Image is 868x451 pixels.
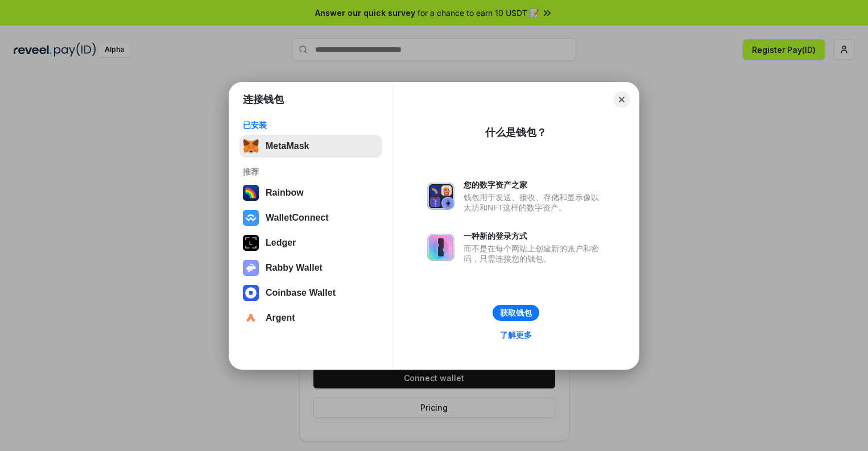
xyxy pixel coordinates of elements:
img: svg+xml,%3Csvg%20width%3D%2228%22%20height%3D%2228%22%20viewBox%3D%220%200%2028%2028%22%20fill%3D... [243,285,259,301]
img: svg+xml,%3Csvg%20width%3D%2228%22%20height%3D%2228%22%20viewBox%3D%220%200%2028%2028%22%20fill%3D... [243,310,259,326]
div: 了解更多 [500,330,532,340]
div: 而不是在每个网站上创建新的账户和密码，只需连接您的钱包。 [464,243,605,264]
div: 已安装 [243,120,379,130]
img: svg+xml,%3Csvg%20xmlns%3D%22http%3A%2F%2Fwww.w3.org%2F2000%2Fsvg%22%20fill%3D%22none%22%20viewBox... [427,234,454,261]
button: Coinbase Wallet [239,282,382,304]
div: 获取钱包 [500,308,532,318]
img: svg+xml,%3Csvg%20xmlns%3D%22http%3A%2F%2Fwww.w3.org%2F2000%2Fsvg%22%20width%3D%2228%22%20height%3... [243,235,259,251]
div: Rabby Wallet [266,263,323,273]
div: Rainbow [266,188,304,198]
div: Coinbase Wallet [266,288,336,298]
button: MetaMask [239,135,382,158]
a: 了解更多 [493,328,539,342]
button: Close [614,92,630,107]
img: svg+xml,%3Csvg%20xmlns%3D%22http%3A%2F%2Fwww.w3.org%2F2000%2Fsvg%22%20fill%3D%22none%22%20viewBox... [243,260,259,276]
button: Argent [239,307,382,329]
div: Ledger [266,238,296,248]
h1: 连接钱包 [243,93,284,106]
div: 钱包用于发送、接收、存储和显示像以太坊和NFT这样的数字资产。 [464,192,605,213]
div: 什么是钱包？ [485,126,547,139]
div: MetaMask [266,141,309,151]
button: Rainbow [239,181,382,204]
div: Argent [266,313,295,323]
img: svg+xml,%3Csvg%20width%3D%22120%22%20height%3D%22120%22%20viewBox%3D%220%200%20120%20120%22%20fil... [243,185,259,201]
button: WalletConnect [239,206,382,229]
button: Rabby Wallet [239,256,382,279]
img: svg+xml,%3Csvg%20width%3D%2228%22%20height%3D%2228%22%20viewBox%3D%220%200%2028%2028%22%20fill%3D... [243,210,259,226]
img: svg+xml,%3Csvg%20xmlns%3D%22http%3A%2F%2Fwww.w3.org%2F2000%2Fsvg%22%20fill%3D%22none%22%20viewBox... [427,183,454,210]
button: 获取钱包 [493,305,539,321]
div: 一种新的登录方式 [464,231,605,241]
div: 您的数字资产之家 [464,180,605,190]
div: WalletConnect [266,213,329,223]
img: svg+xml,%3Csvg%20fill%3D%22none%22%20height%3D%2233%22%20viewBox%3D%220%200%2035%2033%22%20width%... [243,138,259,154]
div: 推荐 [243,167,379,177]
button: Ledger [239,231,382,254]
